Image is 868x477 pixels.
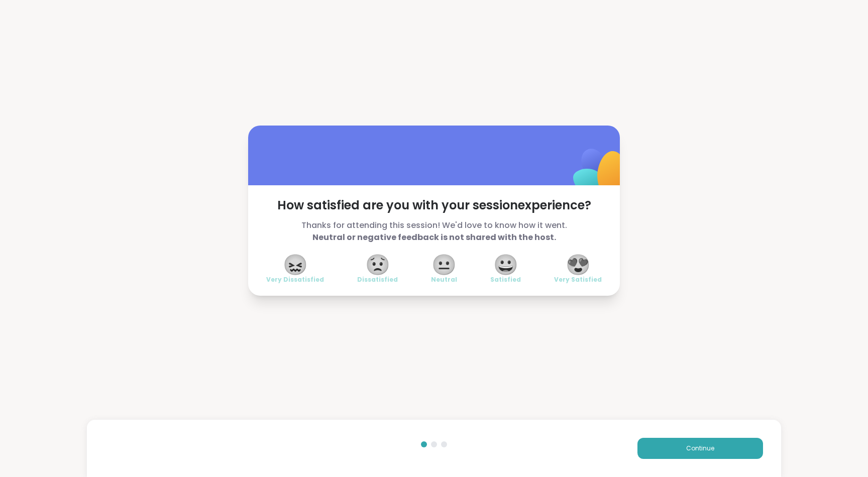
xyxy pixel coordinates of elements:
[312,231,556,243] b: Neutral or negative feedback is not shared with the host.
[266,219,602,244] span: Thanks for attending this session! We'd love to know how it went.
[431,276,457,284] span: Neutral
[637,438,763,459] button: Continue
[554,276,602,284] span: Very Satisfied
[566,256,591,274] span: 😍
[283,256,308,274] span: 😖
[365,256,390,274] span: 😟
[431,256,457,274] span: 😐
[266,197,602,213] span: How satisfied are you with your session experience?
[493,256,518,274] span: 😀
[686,444,714,453] span: Continue
[357,276,398,284] span: Dissatisfied
[490,276,521,284] span: Satisfied
[266,276,324,284] span: Very Dissatisfied
[550,123,649,222] img: ShareWell Logomark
